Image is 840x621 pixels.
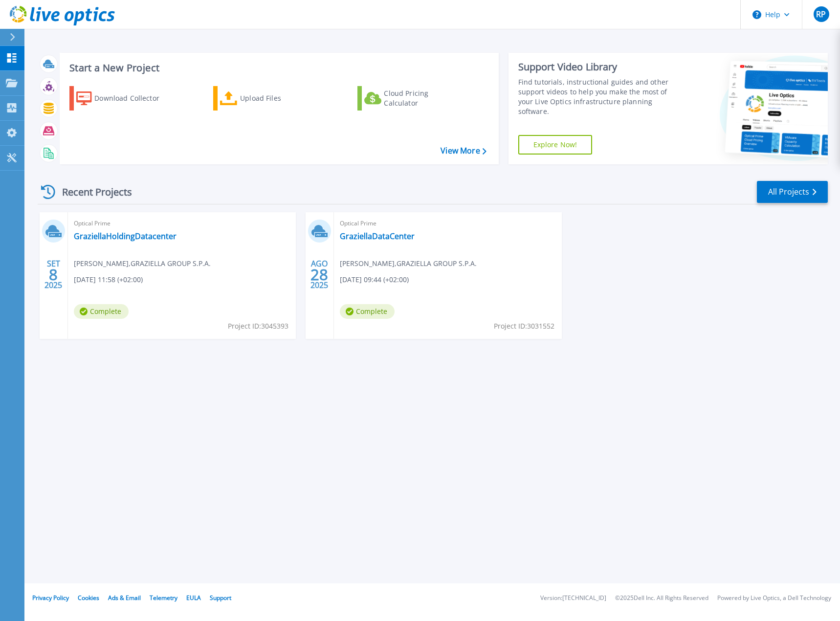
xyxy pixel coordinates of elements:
[615,595,708,601] li: © 2025 Dell Inc. All Rights Reserved
[74,258,211,269] span: [PERSON_NAME] , GRAZIELLA GROUP S.P.A.
[384,89,462,108] div: Cloud Pricing Calculator
[38,180,145,204] div: Recent Projects
[74,231,177,241] a: GraziellaHoldingDatacenter
[340,274,409,285] span: [DATE] 09:44 (+02:00)
[213,86,322,111] a: Upload Files
[69,63,486,73] h3: Start a New Project
[94,89,173,108] div: Download Collector
[310,270,328,279] span: 28
[494,321,554,332] span: Project ID: 3031552
[78,594,99,602] a: Cookies
[69,86,178,111] a: Download Collector
[518,135,593,155] a: Explore Now!
[74,274,143,285] span: [DATE] 11:58 (+02:00)
[108,594,141,602] a: Ads & Email
[540,595,606,601] li: Version: [TECHNICAL_ID]
[186,594,201,602] a: EULA
[74,304,129,319] span: Complete
[717,595,831,601] li: Powered by Live Optics, a Dell Technology
[210,594,231,602] a: Support
[44,257,63,292] div: SET 2025
[310,257,329,292] div: AGO 2025
[240,89,318,108] div: Upload Files
[816,10,826,18] span: RP
[757,181,828,203] a: All Projects
[340,258,477,269] span: [PERSON_NAME] , GRAZIELLA GROUP S.P.A.
[441,146,486,155] a: View More
[150,594,177,602] a: Telemetry
[357,86,466,111] a: Cloud Pricing Calculator
[340,231,415,241] a: GraziellaDataCenter
[74,218,290,229] span: Optical Prime
[228,321,288,332] span: Project ID: 3045393
[340,304,395,319] span: Complete
[340,218,556,229] span: Optical Prime
[518,77,680,116] div: Find tutorials, instructional guides and other support videos to help you make the most of your L...
[518,61,680,73] div: Support Video Library
[32,594,69,602] a: Privacy Policy
[49,270,58,279] span: 8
